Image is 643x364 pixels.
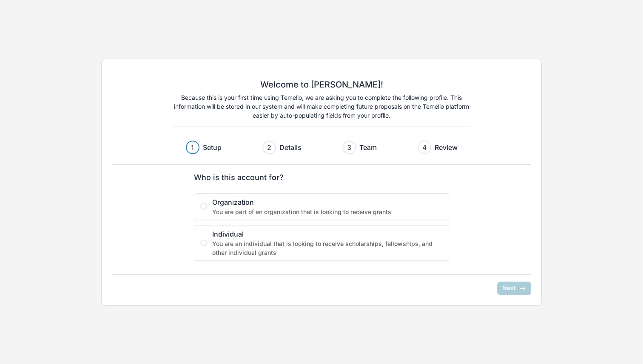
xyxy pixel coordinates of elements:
[186,141,458,154] div: Progress
[191,142,194,152] div: 1
[359,142,377,152] h3: Team
[497,282,531,295] button: Next
[173,93,470,120] p: Because this is your first time using Temelio, we are asking you to complete the following profil...
[435,142,458,152] h3: Review
[212,197,443,207] span: Organization
[347,142,351,152] div: 3
[267,142,271,152] div: 2
[194,172,444,183] label: Who is this account for?
[279,142,302,152] h3: Details
[203,142,222,152] h3: Setup
[260,79,383,90] h2: Welcome to [PERSON_NAME]!
[422,142,427,152] div: 4
[212,229,443,239] span: Individual
[212,239,443,257] span: You are an individual that is looking to receive scholarships, fellowships, and other individual ...
[212,207,443,216] span: You are part of an organization that is looking to receive grants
